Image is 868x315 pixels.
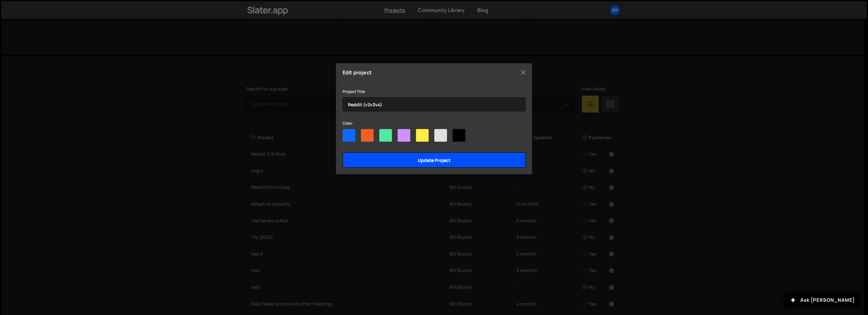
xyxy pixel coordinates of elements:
[343,152,525,168] input: Update project
[343,70,372,75] h5: Edit project
[343,89,365,95] label: Project Title
[784,293,860,307] button: Ask [PERSON_NAME]
[518,68,528,77] button: Close
[343,120,353,127] label: Color
[343,97,525,111] input: Project name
